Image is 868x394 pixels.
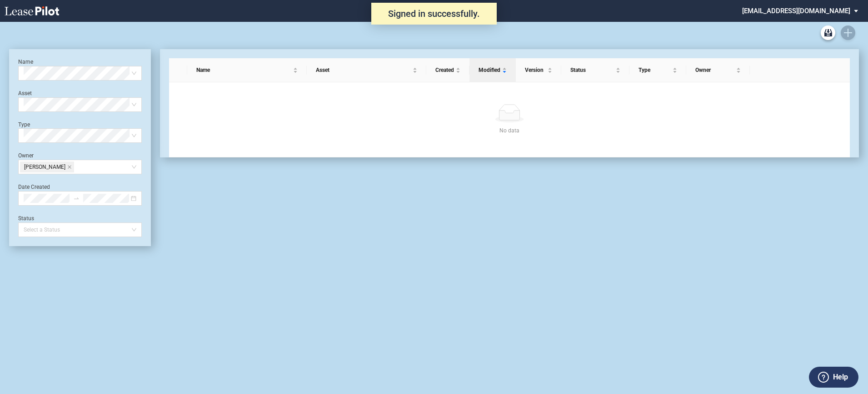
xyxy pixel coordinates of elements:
div: No data [180,126,839,135]
button: Help [809,367,858,388]
span: to [73,195,80,202]
span: swap-right [73,195,80,202]
label: Type [18,121,30,128]
th: Type [629,58,686,82]
th: Status [561,58,629,82]
div: Signed in successfully. [371,3,497,25]
span: Name [196,66,291,75]
span: Type [639,66,671,75]
span: Asset [316,66,411,75]
span: Owner [695,66,734,75]
span: Andrea McGeehan [20,162,74,172]
span: Version [525,66,546,75]
th: Owner [686,58,750,82]
th: Name [187,58,307,82]
th: Asset [307,58,426,82]
label: Name [18,59,33,65]
label: Help [833,371,848,383]
th: Modified [469,58,516,82]
label: Owner [18,152,34,159]
span: Created [435,66,454,75]
th: Created [426,58,469,82]
span: close [67,165,72,169]
label: Status [18,215,34,222]
label: Asset [18,90,32,96]
label: Date Created [18,184,50,190]
th: Version [516,58,561,82]
a: Archive [821,25,835,40]
span: [PERSON_NAME] [24,162,65,172]
span: Status [570,66,614,75]
span: Modified [479,66,500,75]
